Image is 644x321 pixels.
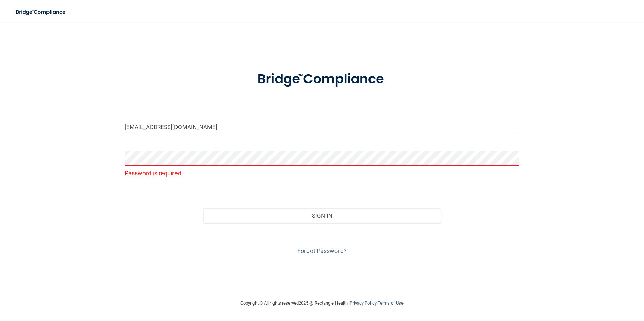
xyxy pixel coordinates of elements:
a: Privacy Policy [350,300,376,306]
input: Email [125,119,520,134]
img: bridge_compliance_login_screen.278c3ca4.svg [10,5,72,19]
a: Terms of Use [378,300,404,306]
button: Sign In [203,208,441,223]
p: Password is required [125,168,520,179]
img: bridge_compliance_login_screen.278c3ca4.svg [244,62,400,97]
div: Copyright © All rights reserved 2025 @ Rectangle Health | | [199,292,445,314]
a: Forgot Password? [297,247,347,254]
